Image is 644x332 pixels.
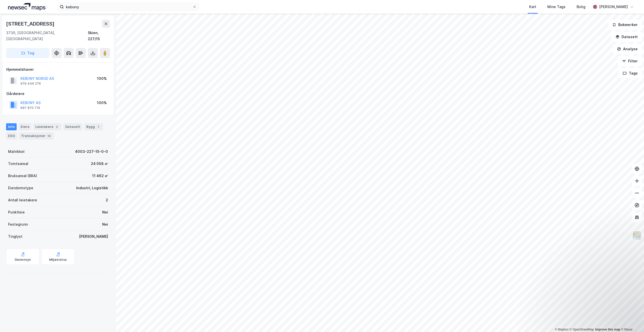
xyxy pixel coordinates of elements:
div: Punktleie [8,209,25,215]
div: 14 [46,133,52,138]
a: Improve this map [595,328,620,331]
div: Bygg [84,123,103,130]
div: Antall leietakere [8,197,37,203]
button: Datasett [611,32,642,42]
div: Hjemmelshaver [6,66,110,73]
div: 7 [96,124,101,129]
div: Mine Tags [547,4,566,10]
div: 24 058 ㎡ [91,161,108,167]
div: [PERSON_NAME] [599,4,628,10]
div: Miljøstatus [49,258,67,262]
div: Nei [102,221,108,227]
div: 2 [54,124,59,129]
input: Søk på adresse, matrikkel, gårdeiere, leietakere eller personer [64,3,193,11]
button: Filter [618,56,642,66]
div: Skien, 227/15 [88,30,110,42]
div: Geoinnsyn [15,258,31,262]
div: Nei [102,209,108,215]
div: 2 [106,197,108,203]
div: 979 446 276 [20,82,41,86]
div: Bolig [577,4,585,10]
button: Tag [6,48,49,58]
div: 3739, [GEOGRAPHIC_DATA], [GEOGRAPHIC_DATA] [6,30,88,42]
div: [STREET_ADDRESS] [6,20,56,28]
div: Tomteareal [8,161,28,167]
div: Transaksjoner [19,132,54,139]
div: 997 870 719 [20,106,40,110]
div: Tinglyst [8,233,22,240]
a: OpenStreetMap [570,328,594,331]
div: 11 462 ㎡ [92,173,108,179]
div: Info [6,123,17,130]
button: Bokmerker [608,20,642,30]
button: Analyse [613,44,642,54]
div: Gårdeiere [6,91,110,97]
a: Mapbox [555,328,569,331]
div: 100% [97,76,107,82]
div: 4003-227-15-0-0 [75,149,108,155]
div: Industri, Logistikk [76,185,108,191]
div: Datasett [63,123,82,130]
div: [PERSON_NAME] [79,233,108,240]
div: Eiere [19,123,31,130]
div: Matrikkel [8,149,24,155]
div: Leietakere [33,123,61,130]
div: Festegrunn [8,221,28,227]
div: Eiendomstype [8,185,33,191]
img: logo.a4113a55bc3d86da70a041830d287a7e.svg [8,3,45,11]
div: Bruksareal (BRA) [8,173,37,179]
img: Z [632,231,642,240]
button: Tags [619,68,642,78]
div: ESG [6,132,17,139]
div: 100% [97,100,107,106]
div: Kart [529,4,536,10]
